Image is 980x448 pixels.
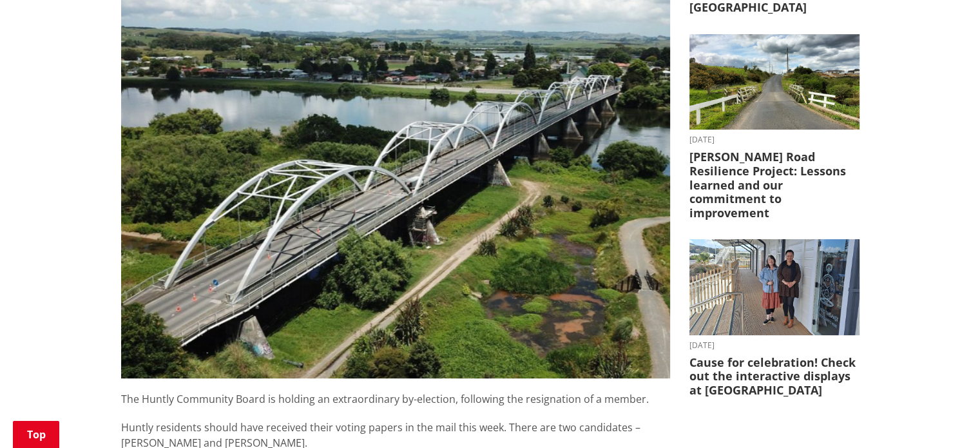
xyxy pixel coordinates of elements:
img: PR-21222 Huia Road Relience Munro Road Bridge [689,34,860,130]
time: [DATE] [689,136,860,144]
iframe: Messenger Launcher [921,394,967,440]
img: Huntly Museum - Debra Kane and Kristy Wilson [689,239,860,335]
h3: Cause for celebration! Check out the interactive displays at [GEOGRAPHIC_DATA] [689,356,860,398]
a: [DATE] [PERSON_NAME] Road Resilience Project: Lessons learned and our commitment to improvement [689,34,860,220]
a: [DATE] Cause for celebration! Check out the interactive displays at [GEOGRAPHIC_DATA] [689,239,860,397]
h3: [PERSON_NAME] Road Resilience Project: Lessons learned and our commitment to improvement [689,150,860,220]
span: The Huntly Community Board is holding an extraordinary by-election, following the resignation of ... [121,392,649,406]
a: Top [13,421,59,448]
time: [DATE] [689,342,860,349]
